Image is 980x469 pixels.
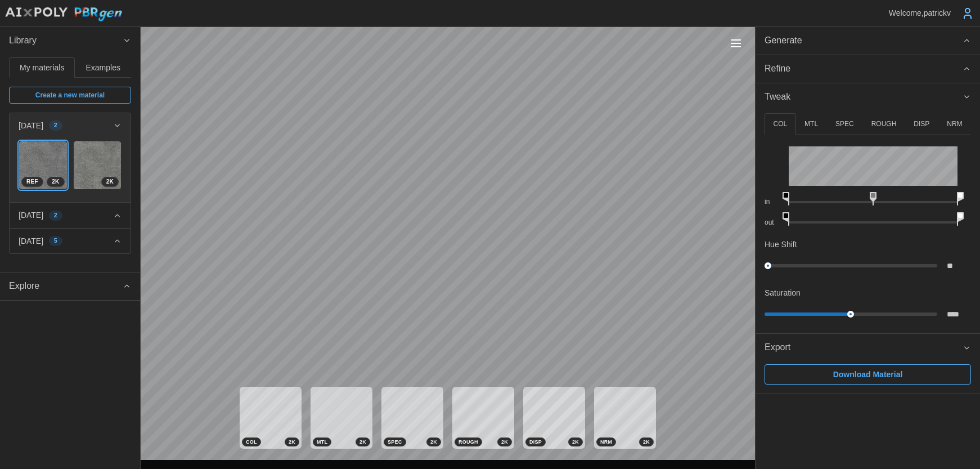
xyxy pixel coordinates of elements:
p: NRM [947,119,962,129]
div: Refine [765,62,963,76]
p: ROUGH [871,119,897,129]
span: My materials [20,64,64,72]
p: out [765,218,780,227]
button: [DATE]2 [10,203,131,227]
a: PMB3cRn2qOWLEfdfBnIV2KREF [19,141,68,190]
span: 2 K [430,438,437,446]
button: Refine [756,55,980,83]
div: Tweak [756,110,980,333]
span: 2 K [572,438,579,446]
p: Hue Shift [765,239,797,250]
p: DISP [914,119,929,129]
span: 2 [54,121,57,130]
p: [DATE] [19,209,43,221]
span: Examples [86,64,120,72]
p: Saturation [765,287,801,298]
span: 2 K [359,438,366,446]
p: COL [773,119,787,129]
span: 2 K [501,438,508,446]
span: Generate [765,27,963,55]
span: Library [9,27,123,55]
span: 2 K [106,177,114,186]
span: 2 K [289,438,295,446]
button: Download Material [765,364,971,385]
span: Explore [9,273,123,300]
p: Welcome, patrickv [889,7,951,19]
div: [DATE]2 [10,138,131,202]
img: AIxPoly PBRgen [5,7,123,22]
span: ROUGH [458,438,478,446]
a: Create a new material [9,87,131,104]
a: 5XaHISDWABU8sI93z3kB2K [73,141,122,190]
span: MTL [317,438,327,446]
button: Toggle viewport controls [728,35,744,51]
span: Export [765,334,963,361]
p: MTL [804,119,818,129]
span: SPEC [388,438,402,446]
span: Download Material [833,365,903,384]
span: 5 [54,236,57,245]
span: Tweak [765,83,963,111]
span: REF [26,177,38,186]
span: Create a new material [35,87,105,103]
div: Export [756,361,980,394]
p: SPEC [835,119,854,129]
img: PMB3cRn2qOWLEfdfBnIV [19,141,67,189]
button: Export [756,334,980,361]
span: 2 K [52,177,59,186]
p: [DATE] [19,120,43,131]
span: 2 K [643,438,650,446]
span: NRM [600,438,612,446]
span: COL [246,438,257,446]
p: in [765,197,780,207]
span: DISP [529,438,542,446]
button: [DATE]2 [10,113,131,138]
button: [DATE]5 [10,229,131,253]
img: 5XaHISDWABU8sI93z3kB [74,141,122,189]
p: [DATE] [19,235,43,247]
button: Tweak [756,83,980,111]
span: 2 [54,211,57,220]
button: Generate [756,27,980,55]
